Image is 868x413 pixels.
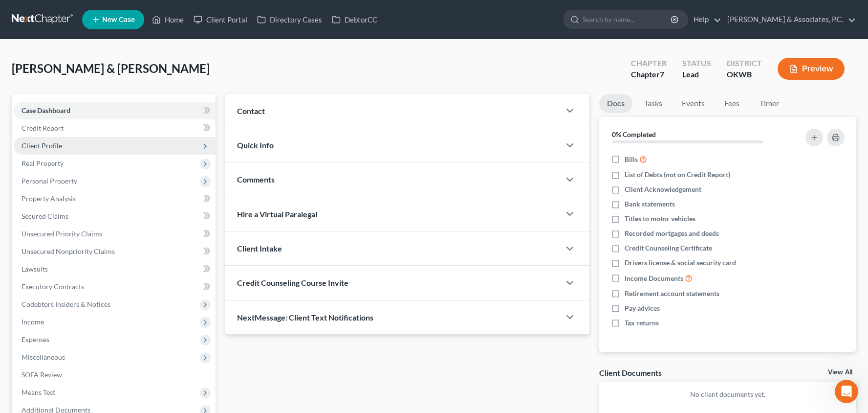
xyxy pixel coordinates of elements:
[22,265,48,273] span: Lawsuits
[172,4,189,22] div: Close
[689,11,721,28] a: Help
[625,274,683,283] span: Income Documents
[631,58,667,69] div: Chapter
[22,177,77,185] span: Personal Property
[22,106,70,115] span: Case Dashboard
[327,11,382,28] a: DebtorCC
[22,353,65,361] span: Miscellaneous
[22,141,62,150] span: Client Profile
[237,209,317,219] span: Hire a Virtual Paralegal
[168,317,183,332] button: Send a message…
[674,94,713,113] a: Events
[625,289,719,298] span: Retirement account statements
[16,83,139,101] b: 🚨ATTN: [GEOGRAPHIC_DATA] of [US_STATE]
[22,282,84,291] span: Executory Contracts
[625,184,701,194] span: Client Acknowledgement
[237,175,275,184] span: Comments
[14,278,216,296] a: Executory Contracts
[16,182,92,187] div: [PERSON_NAME] • 2h ago
[22,335,49,344] span: Expenses
[682,58,711,69] div: Status
[625,303,660,313] span: Pay advices
[625,243,712,253] span: Credit Counseling Certificate
[835,380,858,403] iframe: Intercom live chat
[22,318,44,326] span: Income
[625,155,638,164] span: Bills
[237,106,265,115] span: Contact
[625,229,719,238] span: Recorded mortgages and deeds
[189,11,252,28] a: Client Portal
[828,369,852,376] a: View All
[14,207,216,225] a: Secured Claims
[15,321,23,328] button: Emoji picker
[14,366,216,384] a: SOFA Review
[778,58,845,80] button: Preview
[147,11,189,28] a: Home
[22,159,64,167] span: Real Property
[22,370,62,379] span: SOFA Review
[22,194,76,203] span: Property Analysis
[8,300,187,317] textarea: Message…
[28,5,43,21] img: Profile image for Katie
[660,69,664,79] span: 7
[583,10,672,28] input: Search by name...
[14,260,216,278] a: Lawsuits
[727,69,762,80] div: OKWB
[22,212,68,220] span: Secured Claims
[752,94,787,113] a: Timer
[607,390,848,399] p: No client documents yet.
[62,321,70,328] button: Start recording
[22,388,55,396] span: Means Test
[22,229,102,238] span: Unsecured Priority Claims
[625,258,736,268] span: Drivers license & social security card
[237,140,274,150] span: Quick Info
[14,119,216,137] a: Credit Report
[6,4,25,23] button: go back
[8,77,188,201] div: Katie says…
[625,199,675,209] span: Bank statements
[22,247,115,255] span: Unsecured Nonpriority Claims
[8,77,160,180] div: 🚨ATTN: [GEOGRAPHIC_DATA] of [US_STATE]The court has added a new Credit Counseling Field that we n...
[252,11,327,28] a: Directory Cases
[625,170,730,180] span: List of Debts (not on Credit Report)
[12,61,210,75] span: [PERSON_NAME] & [PERSON_NAME]
[22,124,64,132] span: Credit Report
[636,94,670,113] a: Tasks
[31,321,39,328] button: Gif picker
[47,12,91,22] p: Active 3h ago
[14,243,216,260] a: Unsecured Nonpriority Claims
[237,244,282,253] span: Client Intake
[625,318,659,328] span: Tax returns
[153,4,172,23] button: Home
[722,11,856,28] a: [PERSON_NAME] & Associates, P.C.
[612,130,656,138] strong: 0% Completed
[46,321,54,328] button: Upload attachment
[14,225,216,243] a: Unsecured Priority Claims
[47,5,111,12] h1: [PERSON_NAME]
[22,300,110,308] span: Codebtors Insiders & Notices
[237,313,373,322] span: NextMessage: Client Text Notifications
[727,58,762,69] div: District
[682,69,711,80] div: Lead
[16,107,152,174] div: The court has added a new Credit Counseling Field that we need to update upon filing. Please remo...
[102,16,135,23] span: New Case
[237,278,348,287] span: Credit Counseling Course Invite
[14,102,216,119] a: Case Dashboard
[599,367,662,378] div: Client Documents
[599,94,632,113] a: Docs
[14,190,216,207] a: Property Analysis
[716,94,748,113] a: Fees
[631,69,667,80] div: Chapter
[625,214,695,224] span: Titles to motor vehicles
